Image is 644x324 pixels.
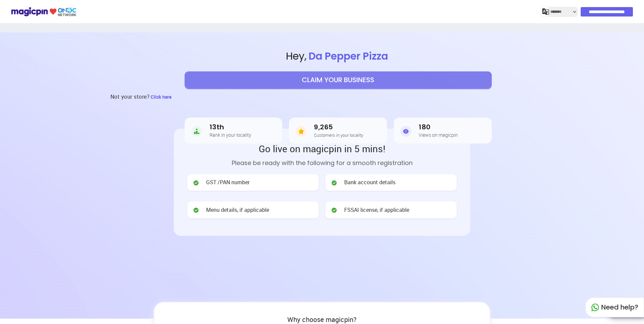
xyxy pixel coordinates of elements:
img: Customers [296,125,307,138]
img: ondc-logo-new-small.8a59708e.svg [11,6,76,18]
span: Da Pepper Pizza [307,49,390,63]
div: Need help? [585,297,644,317]
img: check [331,207,337,214]
h5: Customers in your locality [314,133,363,137]
img: whatapp_green.7240e66a.svg [591,303,599,312]
h3: Not your store? [110,88,150,105]
img: check [331,180,337,186]
img: Rank [191,125,202,138]
span: GST /PAN number [206,179,250,186]
span: Menu details, if applicable [206,206,269,214]
img: j2MGCQAAAABJRU5ErkJggg== [542,8,549,15]
h5: Views on magicpin [419,132,458,137]
img: check [193,207,199,214]
span: Bank account details [344,179,395,186]
h3: 13th [210,123,251,131]
span: FSSAI license, if applicable [344,206,409,214]
img: Views [400,125,411,138]
img: check [193,180,199,186]
button: CLAIM YOUR BUSINESS [185,71,492,88]
h3: 180 [419,123,458,131]
h2: Go live on magicpin in 5 mins! [187,142,457,155]
h2: Why choose magicpin? [161,316,483,323]
p: Please be ready with the following for a smooth registration [187,158,457,167]
h3: 9,265 [314,123,363,131]
h5: Rank in your locality [210,132,251,137]
span: Click here [151,94,171,100]
span: Hey , [32,49,644,64]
